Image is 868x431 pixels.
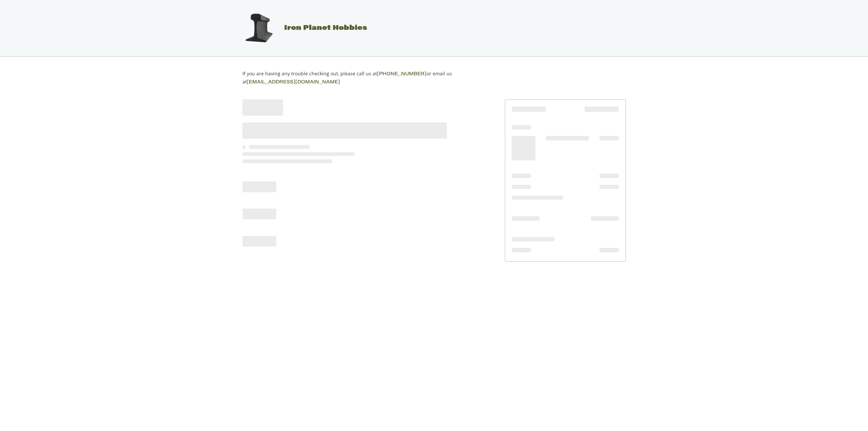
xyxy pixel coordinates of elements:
a: Iron Planet Hobbies [235,25,367,32]
a: [EMAIL_ADDRESS][DOMAIN_NAME] [247,80,340,85]
img: Iron Planet Hobbies [242,11,276,45]
span: Iron Planet Hobbies [284,25,367,32]
a: [PHONE_NUMBER] [377,72,427,77]
p: If you are having any trouble checking out, please call us at or email us at [242,70,473,86]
